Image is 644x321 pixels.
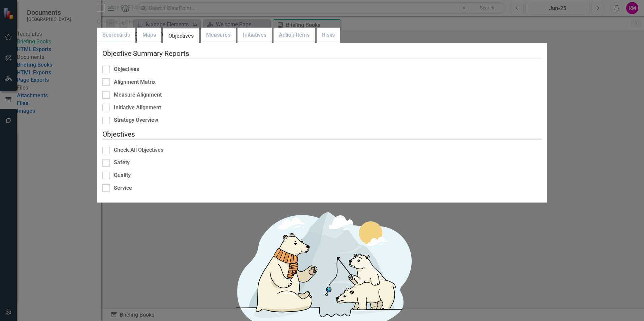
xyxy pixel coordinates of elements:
[114,104,161,112] div: Initiative Alignment
[114,159,130,167] div: Safety
[274,28,315,42] a: Action Items
[238,28,271,42] a: Initiatives
[97,28,135,42] a: Scorecards
[317,28,340,42] a: Risks
[201,28,235,42] a: Measures
[102,48,542,59] legend: Objective Summary Reports
[114,66,139,73] div: Objectives
[114,172,131,179] div: Quality
[102,129,542,140] legend: Objectives
[163,29,199,43] a: Objectives
[137,28,161,42] a: Maps
[114,91,162,99] div: Measure Alignment
[108,4,172,12] div: Hide PDF Navigation Links
[114,184,132,192] div: Service
[114,146,163,154] div: Check All Objectives
[114,116,158,124] div: Strategy Overview
[114,78,156,86] div: Alignment Matrix
[97,18,547,26] label: CarolinaEast Heath System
